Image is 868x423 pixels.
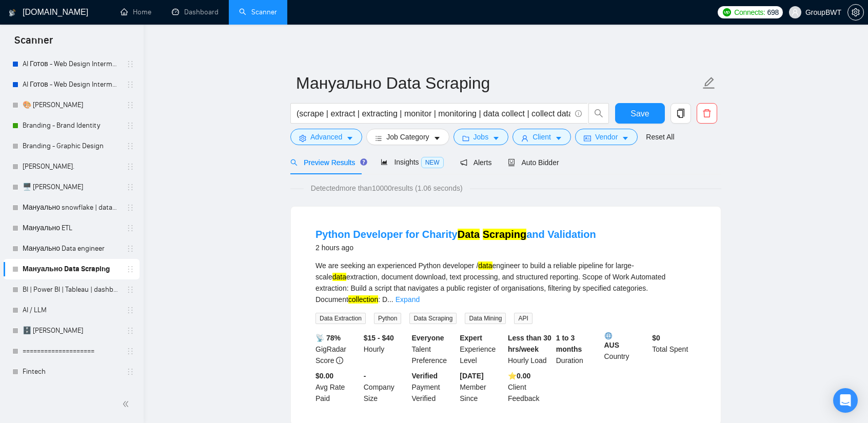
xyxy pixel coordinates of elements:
[315,334,341,342] b: 📡 78%
[630,107,649,120] span: Save
[506,370,554,404] div: Client Feedback
[671,109,691,118] span: copy
[126,306,134,314] span: holder
[126,80,134,89] span: holder
[375,134,382,142] span: bars
[126,245,134,253] span: holder
[23,177,120,197] a: 🖥️ [PERSON_NAME]
[315,229,596,240] a: Python Developer for CharityData Scrapingand Validation
[315,241,596,254] div: 2 hours ago
[348,295,378,304] mark: collection
[508,159,515,166] span: robot
[23,320,120,341] a: 🗄️ [PERSON_NAME]
[6,33,61,54] span: Scanner
[847,8,864,16] a: setting
[453,129,509,145] button: folderJobscaret-down
[458,332,506,366] div: Experience Level
[23,54,120,74] a: AI Готов - Web Design Intermediate минус Developer
[126,265,134,273] span: holder
[588,103,609,124] button: search
[848,8,863,16] span: setting
[697,103,717,124] button: delete
[290,159,298,166] span: search
[508,158,559,167] span: Auto Bidder
[23,361,120,382] a: Fintech
[126,142,134,150] span: holder
[126,122,134,130] span: holder
[23,74,120,95] a: AI Готов - Web Design Intermediate минус Development
[315,372,333,380] b: $0.00
[296,70,700,96] input: Scanner name...
[604,332,648,349] b: AUS
[23,218,120,238] a: Мануально ETL
[23,341,120,361] a: ====================
[313,370,362,404] div: Avg Rate Paid
[126,224,134,232] span: holder
[310,131,342,143] span: Advanced
[460,159,467,166] span: notification
[364,372,366,380] b: -
[290,158,364,167] span: Preview Results
[362,332,410,366] div: Hourly
[458,229,480,240] mark: Data
[792,9,799,16] span: user
[514,313,532,324] span: API
[381,158,443,166] span: Insights
[847,4,864,21] button: setting
[23,136,120,156] a: Branding - Graphic Design
[521,134,528,142] span: user
[23,156,120,177] a: [PERSON_NAME].
[23,300,120,320] a: AI / LLM
[702,76,716,90] span: edit
[555,134,562,142] span: caret-down
[697,109,717,118] span: delete
[575,129,638,145] button: idcardVendorcaret-down
[374,313,401,324] span: Python
[304,183,470,194] span: Detected more than 10000 results (1.06 seconds)
[336,357,343,364] span: info-circle
[126,347,134,355] span: holder
[362,370,410,404] div: Company Size
[412,372,438,380] b: Verified
[23,197,120,218] a: Мануально snowflake | databricks
[460,334,482,342] b: Expert
[315,313,366,324] span: Data Extraction
[23,238,120,259] a: Мануально Data engineer
[506,332,554,366] div: Hourly Load
[386,131,429,143] span: Job Category
[595,131,618,143] span: Vendor
[492,134,500,142] span: caret-down
[126,204,134,212] span: holder
[833,388,858,413] div: Open Intercom Messenger
[126,101,134,109] span: holder
[364,334,394,342] b: $15 - $40
[126,327,134,335] span: holder
[126,183,134,191] span: holder
[359,157,368,167] div: Tooltip anchor
[650,332,698,366] div: Total Spent
[290,129,362,145] button: settingAdvancedcaret-down
[315,260,696,305] div: We are seeking an experienced Python developer / engineer to build a reliable pipeline for large-...
[23,259,120,279] a: Мануально Data Scraping
[460,372,483,380] b: [DATE]
[478,261,492,270] mark: data
[767,7,779,18] span: 698
[462,134,469,142] span: folder
[239,8,277,16] a: searchScanner
[23,382,120,402] a: +Des_UI/UX_ eCommerce
[554,332,602,366] div: Duration
[483,229,527,240] mark: Scraping
[458,370,506,404] div: Member Since
[313,332,362,366] div: GigRadar Score
[297,107,570,120] input: Search Freelance Jobs...
[299,134,306,142] span: setting
[670,103,691,124] button: copy
[126,163,134,171] span: holder
[122,399,132,409] span: double-left
[433,134,441,142] span: caret-down
[387,295,393,304] span: ...
[381,158,388,166] span: area-chart
[410,370,458,404] div: Payment Verified
[474,131,489,143] span: Jobs
[508,334,551,353] b: Less than 30 hrs/week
